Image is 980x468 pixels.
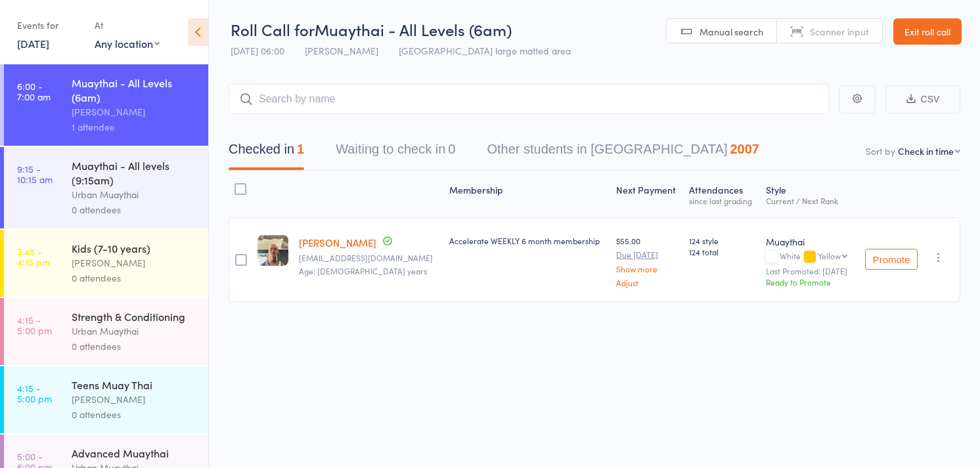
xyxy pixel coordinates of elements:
div: Advanced Muaythai [72,446,197,460]
button: CSV [885,85,960,114]
span: 124 style [689,235,755,246]
button: Checked in1 [229,135,304,170]
div: At [95,14,160,36]
span: Age: [DEMOGRAPHIC_DATA] years [299,265,427,276]
div: White [766,251,851,263]
a: 6:00 -7:00 amMuaythai - All Levels (6am)[PERSON_NAME]1 attendee [4,64,208,146]
a: 9:15 -10:15 amMuaythai - All levels (9:15am)Urban Muaythai0 attendees [4,147,208,228]
div: 0 attendees [72,339,197,354]
div: Strength & Conditioning [72,309,197,324]
div: 1 attendee [72,119,197,135]
time: 4:15 - 5:00 pm [17,383,52,404]
div: Atten­dances [684,177,760,211]
time: 6:00 - 7:00 am [17,81,51,102]
div: 0 attendees [72,270,197,286]
div: Muaythai - All levels (9:15am) [72,158,197,187]
div: Yellow [818,251,841,260]
div: Muaythai [766,235,851,248]
button: Promote [865,249,918,270]
a: Show more [616,265,679,273]
time: 3:45 - 4:15 pm [17,246,50,267]
span: Roll Call for [231,18,315,40]
button: Waiting to check in0 [336,135,455,170]
button: Other students in [GEOGRAPHIC_DATA]2007 [487,135,759,170]
div: Muaythai - All Levels (6am) [72,75,197,104]
div: [PERSON_NAME] [72,392,197,407]
div: Accelerate WEEKLY 6 month membership [449,235,606,246]
div: Any location [95,36,160,51]
time: 9:15 - 10:15 am [17,163,53,184]
span: Scanner input [810,25,869,38]
time: 4:15 - 5:00 pm [17,314,52,335]
div: 0 attendees [72,202,197,217]
div: Events for [17,14,81,36]
div: Ready to Promote [766,276,851,287]
div: Current / Next Rank [766,196,851,205]
div: Urban Muaythai [72,187,197,202]
label: Sort by [866,144,895,158]
span: 124 total [689,246,755,257]
div: Style [761,177,856,211]
div: $55.00 [616,235,679,287]
input: Search by name [229,84,829,114]
a: Exit roll call [893,18,962,45]
div: 0 attendees [72,407,197,422]
div: 2007 [730,142,759,156]
a: [DATE] [17,36,49,51]
a: 4:15 -5:00 pmTeens Muay Thai[PERSON_NAME]0 attendees [4,366,208,433]
div: 1 [297,142,304,156]
a: 4:15 -5:00 pmStrength & ConditioningUrban Muaythai0 attendees [4,298,208,365]
img: image1709077745.png [257,235,288,266]
a: Adjust [616,278,679,287]
span: Manual search [700,25,763,38]
div: Next Payment [611,177,684,211]
span: [PERSON_NAME] [305,44,378,57]
small: Due [DATE] [616,250,679,259]
div: Membership [444,177,611,211]
div: since last grading [689,196,755,205]
div: 0 [448,142,455,156]
span: Muaythai - All Levels (6am) [315,18,512,40]
div: Kids (7-10 years) [72,241,197,255]
span: [GEOGRAPHIC_DATA] large matted area [399,44,571,57]
a: 3:45 -4:15 pmKids (7-10 years)[PERSON_NAME]0 attendees [4,230,208,297]
span: [DATE] 06:00 [231,44,284,57]
div: Check in time [898,144,954,158]
a: [PERSON_NAME] [299,236,376,249]
div: [PERSON_NAME] [72,104,197,119]
div: Teens Muay Thai [72,377,197,392]
div: Urban Muaythai [72,324,197,339]
small: stephen_mackenzie01@hotmail.com [299,253,438,263]
div: [PERSON_NAME] [72,255,197,270]
small: Last Promoted: [DATE] [766,266,851,276]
